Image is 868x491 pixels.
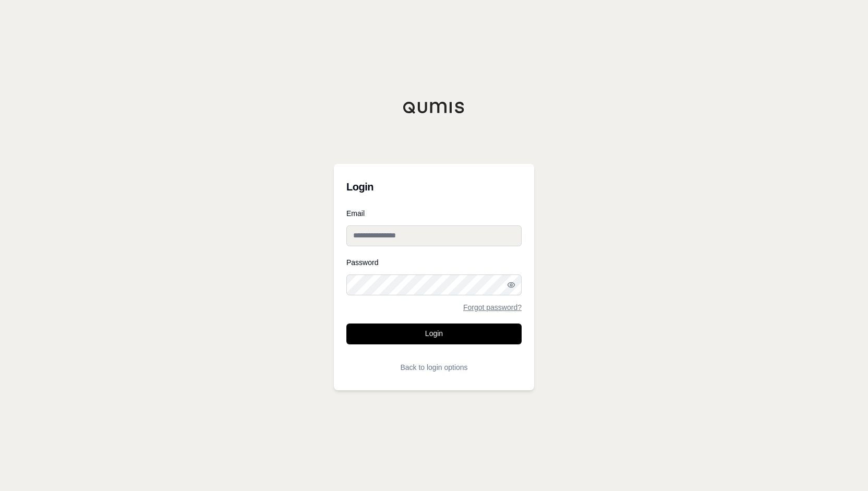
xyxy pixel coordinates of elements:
[463,304,522,311] a: Forgot password?
[403,101,465,114] img: Qumis
[346,210,522,217] label: Email
[346,324,522,344] button: Login
[346,176,522,197] h3: Login
[346,357,522,378] button: Back to login options
[346,259,522,266] label: Password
